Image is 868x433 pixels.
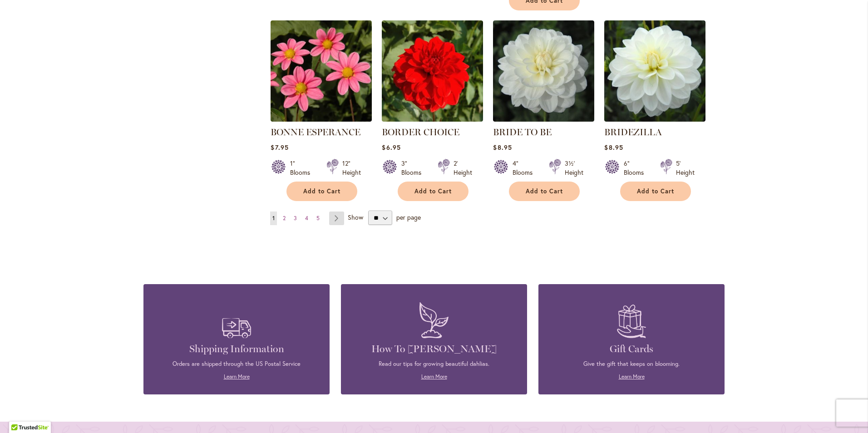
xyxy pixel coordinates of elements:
span: $8.95 [604,143,623,152]
button: Add to Cart [398,182,469,201]
div: 6" Blooms [624,159,649,177]
img: BRIDE TO BE [493,20,594,122]
a: Learn More [224,373,250,380]
a: Learn More [421,373,447,380]
a: BRIDE TO BE [493,115,594,123]
span: $8.95 [493,143,512,152]
span: Show [348,213,363,221]
div: 1" Blooms [290,159,316,177]
span: 3 [294,215,297,221]
h4: How To [PERSON_NAME] [355,343,513,355]
span: $7.95 [271,143,288,152]
button: Add to Cart [620,182,691,201]
a: BRIDEZILLA [604,115,705,123]
a: 2 [281,212,288,225]
a: Learn More [619,373,645,380]
button: Add to Cart [509,182,580,201]
span: 2 [283,215,286,221]
span: Add to Cart [303,187,340,195]
div: 2' Height [454,159,472,177]
span: 5 [316,215,320,221]
p: Give the gift that keeps on blooming. [552,360,711,368]
a: BRIDEZILLA [604,127,662,138]
a: 5 [314,212,322,225]
p: Orders are shipped through the US Postal Service [157,360,316,368]
span: 4 [305,215,308,221]
span: $6.95 [382,143,400,152]
span: 1 [272,215,275,221]
img: BORDER CHOICE [382,20,483,122]
h4: Shipping Information [157,343,316,355]
span: per page [396,213,421,221]
span: Add to Cart [526,187,563,195]
span: Add to Cart [637,187,674,195]
h4: Gift Cards [552,343,711,355]
a: BRIDE TO BE [493,127,552,138]
p: Read our tips for growing beautiful dahlias. [355,360,513,368]
img: BRIDEZILLA [604,20,705,122]
div: 3" Blooms [401,159,427,177]
iframe: Launch Accessibility Center [7,401,32,426]
a: BONNE ESPERANCE [271,115,372,123]
div: 12" Height [342,159,361,177]
a: 4 [303,212,311,225]
a: BONNE ESPERANCE [271,127,360,138]
button: Add to Cart [286,182,357,201]
div: 3½' Height [565,159,583,177]
a: BORDER CHOICE [382,127,459,138]
span: Add to Cart [414,187,452,195]
a: BORDER CHOICE [382,115,483,123]
div: 5' Height [676,159,695,177]
div: 4" Blooms [513,159,538,177]
a: 3 [291,212,299,225]
img: BONNE ESPERANCE [271,20,372,122]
